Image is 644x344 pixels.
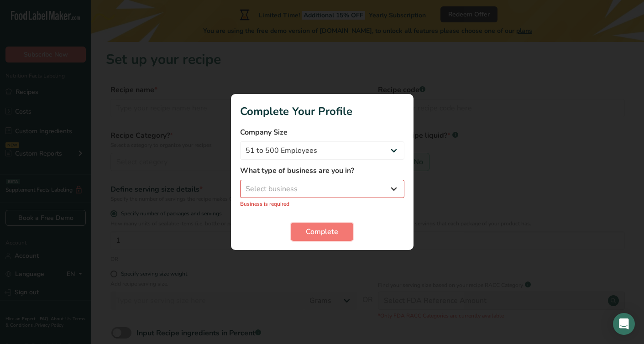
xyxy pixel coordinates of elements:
label: What type of business are you in? [240,165,404,176]
label: Company Size [240,127,404,138]
div: Open Intercom Messenger [613,313,635,335]
p: Business is required [240,200,404,208]
button: Complete [291,223,353,241]
h1: Complete Your Profile [240,103,404,120]
span: Complete [306,226,338,237]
